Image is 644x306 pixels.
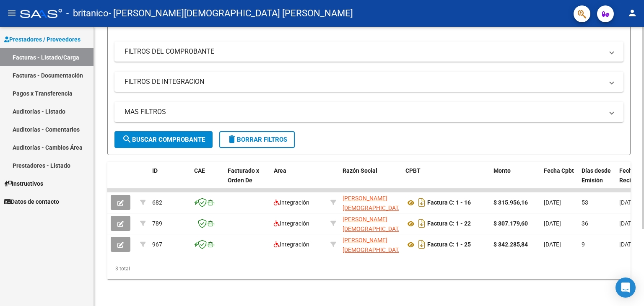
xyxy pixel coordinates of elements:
[493,241,528,248] strong: $ 342.285,84
[343,167,377,174] span: Razón Social
[109,4,353,23] span: - [PERSON_NAME][DEMOGRAPHIC_DATA] [PERSON_NAME]
[343,194,399,211] div: 20299464793
[191,162,224,199] datatable-header-cell: CAE
[4,197,59,206] span: Datos de contacto
[343,236,399,253] div: 20299464793
[125,77,603,86] mat-panel-title: FILTROS DE INTEGRACION
[152,199,162,206] span: 682
[228,167,259,184] span: Facturado x Orden De
[227,136,287,143] span: Borrar Filtros
[274,241,309,248] span: Integración
[544,167,574,174] span: Fecha Cpbt
[4,179,43,188] span: Instructivos
[343,195,404,221] span: [PERSON_NAME][DEMOGRAPHIC_DATA] [PERSON_NAME]
[416,196,427,209] i: Descargar documento
[152,167,158,174] span: ID
[4,35,80,44] span: Prestadores / Proveedores
[274,167,286,174] span: Area
[339,162,402,199] datatable-header-cell: Razón Social
[125,107,603,117] mat-panel-title: MAS FILTROS
[544,199,561,206] span: [DATE]
[578,162,616,199] datatable-header-cell: Días desde Emisión
[627,8,637,18] mat-icon: person
[114,131,213,148] button: Buscar Comprobante
[7,8,17,18] mat-icon: menu
[224,162,270,199] datatable-header-cell: Facturado x Orden De
[194,167,205,174] span: CAE
[125,47,603,56] mat-panel-title: FILTROS DEL COMPROBANTE
[615,277,636,298] div: Open Intercom Messenger
[122,134,132,144] mat-icon: search
[152,220,162,227] span: 789
[493,220,528,227] strong: $ 307.179,60
[582,241,585,248] span: 9
[107,258,631,279] div: 3 total
[427,241,471,248] strong: Factura C: 1 - 25
[122,136,205,143] span: Buscar Comprobante
[582,199,588,206] span: 53
[219,131,295,148] button: Borrar Filtros
[274,199,309,206] span: Integración
[493,199,528,206] strong: $ 315.956,16
[114,41,623,62] mat-expansion-panel-header: FILTROS DEL COMPROBANTE
[619,167,643,184] span: Fecha Recibido
[619,199,636,206] span: [DATE]
[490,162,540,199] datatable-header-cell: Monto
[149,162,191,199] datatable-header-cell: ID
[540,162,578,199] datatable-header-cell: Fecha Cpbt
[274,220,309,227] span: Integración
[343,216,404,242] span: [PERSON_NAME][DEMOGRAPHIC_DATA] [PERSON_NAME]
[66,4,109,23] span: - britanico
[427,220,471,227] strong: Factura C: 1 - 22
[114,102,623,122] mat-expansion-panel-header: MAS FILTROS
[544,241,561,248] span: [DATE]
[493,167,511,174] span: Monto
[619,220,636,227] span: [DATE]
[416,217,427,230] i: Descargar documento
[227,134,237,144] mat-icon: delete
[544,220,561,227] span: [DATE]
[416,238,427,251] i: Descargar documento
[114,72,623,92] mat-expansion-panel-header: FILTROS DE INTEGRACION
[152,241,162,248] span: 967
[619,241,636,248] span: [DATE]
[582,220,588,227] span: 36
[343,215,399,232] div: 20299464793
[582,167,611,184] span: Días desde Emisión
[402,162,490,199] datatable-header-cell: CPBT
[405,167,421,174] span: CPBT
[427,200,471,206] strong: Factura C: 1 - 16
[270,162,327,199] datatable-header-cell: Area
[343,237,404,263] span: [PERSON_NAME][DEMOGRAPHIC_DATA] [PERSON_NAME]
